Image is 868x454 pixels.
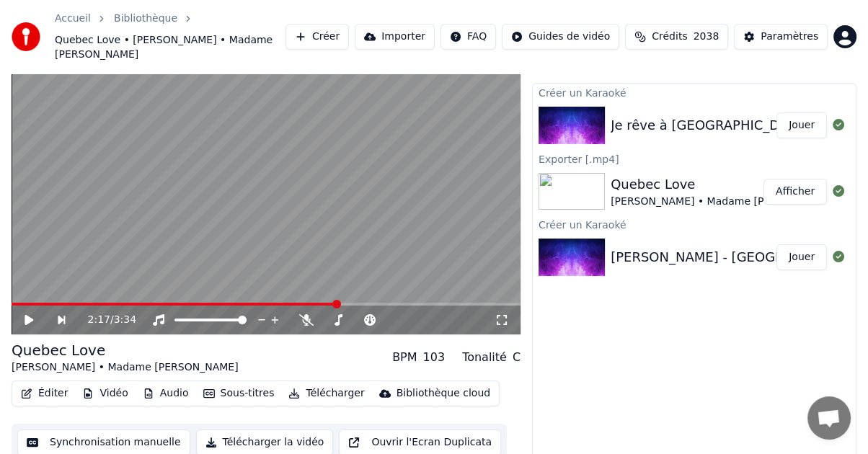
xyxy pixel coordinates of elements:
div: / [88,313,123,327]
span: Quebec Love • [PERSON_NAME] • Madame [PERSON_NAME] [55,33,285,62]
div: Tonalité [462,349,507,366]
span: Crédits [652,30,687,44]
button: Vidéo [76,383,133,404]
div: BPM [392,349,417,366]
span: 3:34 [114,313,136,327]
div: Créer un Karaoké [533,215,856,233]
div: Paramètres [761,30,818,44]
div: Quebec Love [611,174,838,195]
div: 103 [422,349,445,366]
div: C [513,349,521,366]
a: Accueil [55,12,91,26]
a: Ouvrir le chat [807,396,851,440]
button: Guides de vidéo [502,24,619,50]
button: Télécharger [283,383,370,404]
a: Bibliothèque [114,12,177,26]
div: Bibliothèque cloud [397,386,490,401]
button: Sous-titres [198,383,280,404]
img: youka [12,22,40,51]
button: Crédits2038 [625,24,728,50]
button: Éditer [15,383,74,404]
span: 2:17 [88,313,110,327]
nav: breadcrumb [55,12,285,62]
button: Importer [355,24,435,50]
button: Audio [137,383,195,404]
span: 2038 [694,30,719,44]
button: Jouer [776,112,827,138]
button: Paramètres [734,24,828,50]
button: Afficher [763,179,827,205]
div: Je rêve à [GEOGRAPHIC_DATA] [611,115,808,135]
div: [PERSON_NAME] • Madame [PERSON_NAME] [12,360,239,375]
div: [PERSON_NAME] • Madame [PERSON_NAME] [611,195,838,209]
button: Jouer [776,244,827,270]
div: Exporter [.mp4] [533,150,856,167]
div: Quebec Love [12,340,239,360]
button: Créer [285,24,349,50]
div: Créer un Karaoké [533,84,856,101]
button: FAQ [440,24,496,50]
